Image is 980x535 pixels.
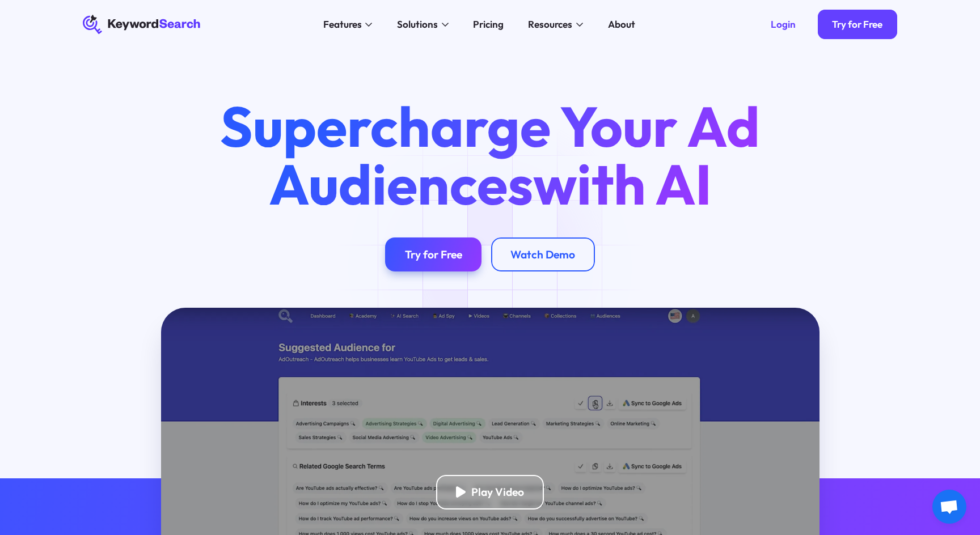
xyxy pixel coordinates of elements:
[601,15,643,34] a: About
[405,248,462,261] div: Try for Free
[818,10,898,39] a: Try for Free
[397,17,438,32] div: Solutions
[932,490,966,524] div: Open chat
[756,10,810,39] a: Login
[832,18,882,31] div: Try for Free
[471,485,524,499] div: Play Video
[197,97,783,213] h1: Supercharge Your Ad Audiences
[466,15,512,34] a: Pricing
[385,237,481,271] a: Try for Free
[608,17,635,32] div: About
[528,17,572,32] div: Resources
[510,248,575,261] div: Watch Demo
[771,18,796,31] div: Login
[533,148,712,219] span: with AI
[323,17,362,32] div: Features
[473,17,504,32] div: Pricing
